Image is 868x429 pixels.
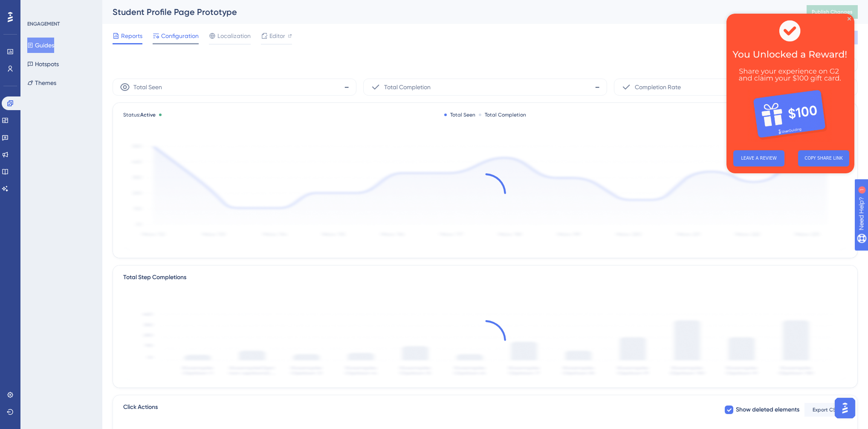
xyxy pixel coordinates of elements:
[27,56,59,72] button: Hotspots
[832,395,858,421] iframe: UserGuiding AI Assistant Launcher
[121,31,142,41] span: Reports
[123,402,158,417] span: Click Actions
[140,112,156,118] span: Active
[27,38,54,53] button: Guides
[161,31,199,41] span: Configuration
[20,2,53,12] span: Need Help?
[269,31,285,41] span: Editor
[635,82,681,92] span: Completion Rate
[595,80,600,94] span: -
[72,137,123,153] button: COPY SHARE LINK
[736,405,799,415] span: Show deleted elements
[807,5,858,19] button: Publish Changes
[344,80,349,94] span: -
[27,75,56,90] button: Themes
[813,406,839,413] span: Export CSV
[217,31,251,41] span: Localization
[123,272,186,283] div: Total Step Completions
[133,82,162,92] span: Total Seen
[113,6,785,18] div: Student Profile Page Prototype
[27,20,60,27] div: ENGAGEMENT
[384,82,431,92] span: Total Completion
[59,4,62,11] div: 1
[121,3,124,7] div: Close Preview
[812,9,853,15] span: Publish Changes
[444,111,475,118] div: Total Seen
[7,137,58,153] button: LEAVE A REVIEW
[479,111,526,118] div: Total Completion
[123,111,156,118] span: Status:
[804,403,847,417] button: Export CSV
